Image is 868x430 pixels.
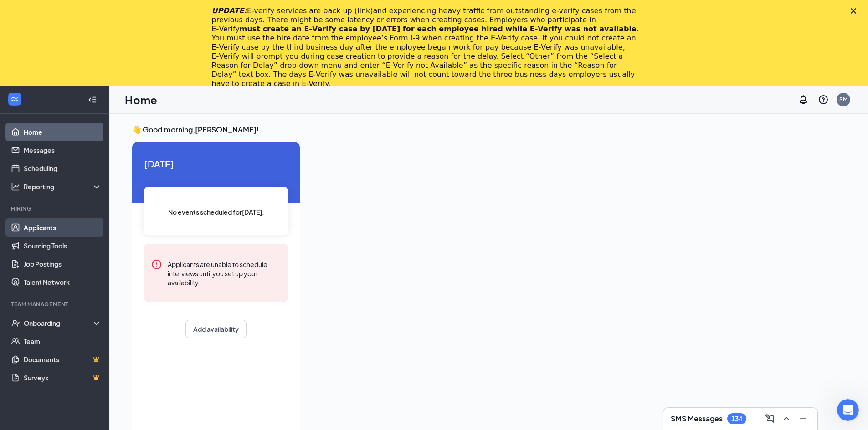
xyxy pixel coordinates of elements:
[151,259,162,270] svg: Error
[779,411,794,426] button: ChevronUp
[125,92,157,107] h1: Home
[185,320,247,338] button: Add availability
[851,8,860,14] div: Close
[88,95,97,104] svg: Collapse
[24,319,94,328] div: Onboarding
[24,141,102,159] a: Messages
[212,6,642,88] div: and experiencing heavy traffic from outstanding e-verify cases from the previous days. There migh...
[797,413,808,424] svg: Minimize
[24,123,102,141] a: Home
[11,182,20,191] svg: Analysis
[24,332,102,350] a: Team
[247,6,373,15] a: E-verify services are back up (link)
[10,95,19,104] svg: WorkstreamLogo
[11,205,100,212] div: Hiring
[132,125,817,135] h3: 👋 Good morning, [PERSON_NAME] !
[11,300,100,308] div: Team Management
[24,182,102,191] div: Reporting
[11,319,20,328] svg: UserCheck
[763,411,777,426] button: ComposeMessage
[837,399,859,421] iframe: Intercom live chat
[144,157,288,171] span: [DATE]
[24,237,102,255] a: Sourcing Tools
[24,273,102,291] a: Talent Network
[240,25,637,33] b: must create an E‑Verify case by [DATE] for each employee hired while E‑Verify was not available
[212,6,373,15] i: UPDATE:
[168,207,264,217] span: No events scheduled for [DATE] .
[796,411,810,426] button: Minimize
[24,159,102,177] a: Scheduling
[24,218,102,237] a: Applicants
[24,255,102,273] a: Job Postings
[818,94,829,105] svg: QuestionInfo
[671,414,723,424] h3: SMS Messages
[798,94,809,105] svg: Notifications
[765,413,776,424] svg: ComposeMessage
[24,369,102,387] a: SurveysCrown
[731,415,742,423] div: 134
[839,96,847,103] div: SM
[24,350,102,369] a: DocumentsCrown
[168,259,281,287] div: Applicants are unable to schedule interviews until you set up your availability.
[781,413,792,424] svg: ChevronUp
